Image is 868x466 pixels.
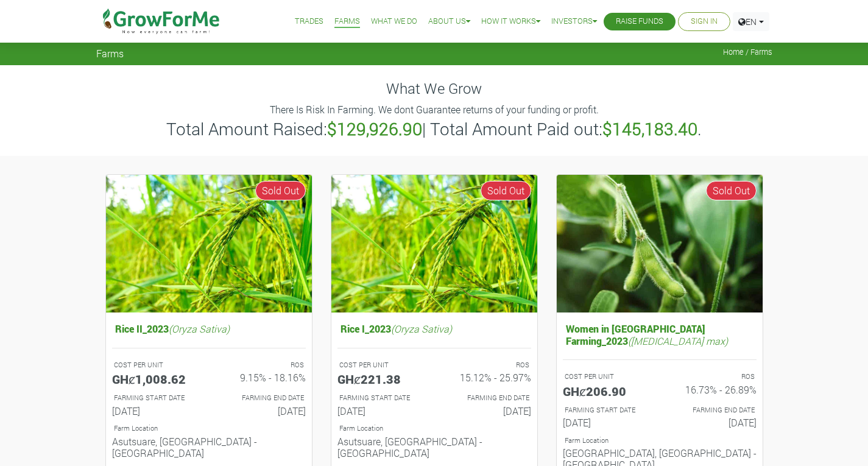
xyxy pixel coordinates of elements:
[671,405,755,415] p: FARMING END DATE
[339,360,423,370] p: COST PER UNIT
[481,181,531,200] span: Sold Out
[428,15,470,28] a: About Us
[565,405,649,415] p: FARMING START DATE
[565,372,649,382] p: COST PER UNIT
[706,181,757,200] span: Sold Out
[691,15,718,28] a: Sign In
[337,320,531,337] h5: Rice I_2023
[733,12,769,31] a: EN
[331,175,537,313] img: growforme image
[723,48,772,57] span: Home / Farms
[563,320,757,349] h5: Women in [GEOGRAPHIC_DATA] Farming_2023
[114,423,304,434] p: Location of Farm
[339,393,423,403] p: FARMING START DATE
[391,322,452,335] i: (Oryza Sativa)
[218,405,306,417] h6: [DATE]
[337,405,425,417] h6: [DATE]
[337,372,425,386] h5: GHȼ221.38
[112,405,200,417] h6: [DATE]
[112,436,306,459] h6: Asutsuare, [GEOGRAPHIC_DATA] - [GEOGRAPHIC_DATA]
[220,393,304,403] p: FARMING END DATE
[96,80,772,97] h4: What We Grow
[114,393,198,403] p: FARMING START DATE
[106,175,312,313] img: growforme image
[565,436,755,446] p: Location of Farm
[563,417,651,428] h6: [DATE]
[334,15,360,28] a: Farms
[671,372,755,382] p: ROS
[114,360,198,370] p: COST PER UNIT
[371,15,417,28] a: What We Do
[669,417,757,428] h6: [DATE]
[255,181,306,200] span: Sold Out
[551,15,597,28] a: Investors
[628,334,728,347] i: ([MEDICAL_DATA] max)
[112,372,200,386] h5: GHȼ1,008.62
[169,322,230,335] i: (Oryza Sativa)
[337,436,531,459] h6: Asutsuare, [GEOGRAPHIC_DATA] - [GEOGRAPHIC_DATA]
[98,119,771,139] h3: Total Amount Raised: | Total Amount Paid out: .
[602,118,697,140] b: $145,183.40
[669,384,757,395] h6: 16.73% - 26.89%
[218,372,306,383] h6: 9.15% - 18.16%
[616,15,663,28] a: Raise Funds
[98,102,771,117] p: There Is Risk In Farming. We dont Guarantee returns of your funding or profit.
[445,393,529,403] p: FARMING END DATE
[481,15,540,28] a: How it Works
[445,360,529,370] p: ROS
[96,48,124,59] span: Farms
[295,15,323,28] a: Trades
[563,384,651,398] h5: GHȼ206.90
[557,175,763,313] img: growforme image
[220,360,304,370] p: ROS
[327,118,422,140] b: $129,926.90
[339,423,529,434] p: Location of Farm
[112,320,306,337] h5: Rice II_2023
[443,405,531,417] h6: [DATE]
[443,372,531,383] h6: 15.12% - 25.97%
